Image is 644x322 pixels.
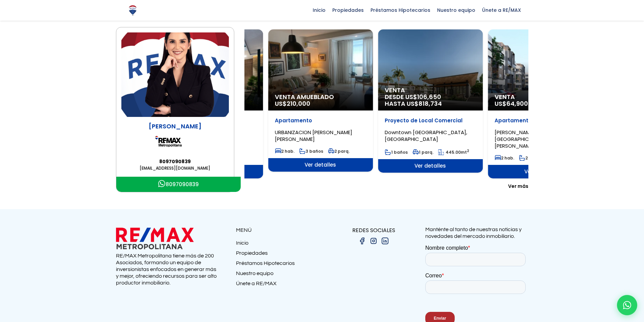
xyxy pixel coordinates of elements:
[158,29,263,178] a: Venta DESDE US$ HASTA US$ Proyecto de Apartamento Ver detalles
[519,155,543,161] span: 2 baños
[506,99,528,108] span: 64,900
[268,29,373,172] a: Venta Amueblado US$210,000 Apartamento URBANIZACION [PERSON_NAME] [PERSON_NAME] 2 hab. 3 baños 2 ...
[155,130,195,152] img: Remax Metropolitana
[275,94,366,100] span: Venta Amueblado
[165,117,256,124] p: Proyecto de Apartamento
[236,270,322,280] a: Nuestro equipo
[425,226,528,240] p: Manténte al tanto de nuestras noticias y novedades del mercado inmobiliario.
[417,93,441,101] span: 106,650
[488,29,593,178] a: Venta US$64,900 Apartamento [PERSON_NAME], [GEOGRAPHIC_DATA][PERSON_NAME] 2 hab. 2 baños Ver deta...
[165,87,256,94] span: Venta
[488,165,593,178] span: Ver detalles
[268,29,373,172] div: 12 / 16
[495,99,528,108] span: US$
[127,4,139,16] img: Logo de REMAX
[412,149,433,155] span: 1 parq.
[488,29,593,178] div: 14 / 16
[121,122,229,130] p: [PERSON_NAME]
[121,165,229,172] a: [EMAIL_ADDRESS][DOMAIN_NAME]
[385,149,408,155] span: 1 baños
[378,29,483,173] a: Venta DESDE US$106,650 HASTA US$818,734 Proyecto de Local Comercial Downtown [GEOGRAPHIC_DATA], [...
[385,117,476,124] p: Proyecto de Local Comercial
[378,29,483,173] div: 13 / 16
[165,100,256,107] span: HASTA US$
[268,158,373,172] span: Ver detalles
[495,155,514,161] span: 2 hab.
[236,226,322,234] p: MENÚ
[508,183,528,190] span: Ver más
[275,117,366,124] p: Apartamento
[467,148,469,153] sup: 2
[328,148,350,154] span: 2 parq.
[165,94,256,107] span: DESDE US$
[236,280,322,290] a: Únete a RE/MAX
[287,99,310,108] span: 210,000
[385,87,476,94] span: Venta
[385,129,467,143] span: Downtown [GEOGRAPHIC_DATA], [GEOGRAPHIC_DATA]
[495,94,586,100] span: Venta
[329,5,367,15] span: Propiedades
[385,94,476,107] span: DESDE US$
[299,148,323,154] span: 3 baños
[381,237,389,245] img: linkedin.png
[116,177,241,192] a: Icono Whatsapp8097090839
[322,226,425,234] p: REDES SOCIALES
[158,165,263,178] span: Ver detalles
[121,32,229,117] img: Yolanda Valerio
[236,250,322,260] a: Propiedades
[158,180,166,188] img: Icono Whatsapp
[367,5,434,15] span: Préstamos Hipotecarios
[116,226,194,251] img: remax metropolitana logo
[446,149,461,155] span: 445.00
[495,117,586,124] p: Apartamento
[378,159,483,173] span: Ver detalles
[121,158,229,165] a: 8097090839
[236,240,322,250] a: Inicio
[116,252,219,286] p: RE/MAX Metropolitana tiene más de 200 Asociados, formando un equipo de inversionistas enfocados e...
[369,237,378,245] img: instagram.png
[358,237,366,245] img: facebook.png
[275,129,352,143] span: URBANIZACION [PERSON_NAME] [PERSON_NAME]
[275,148,294,154] span: 2 hab.
[309,5,329,15] span: Inicio
[236,260,322,270] a: Préstamos Hipotecarios
[158,29,263,178] div: 11 / 16
[479,5,524,15] span: Únete a RE/MAX
[275,99,310,108] span: US$
[438,149,469,155] span: mt
[385,100,476,107] span: HASTA US$
[419,99,442,108] span: 818,734
[434,5,479,15] span: Nuestro equipo
[495,129,548,149] span: [PERSON_NAME], [GEOGRAPHIC_DATA][PERSON_NAME]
